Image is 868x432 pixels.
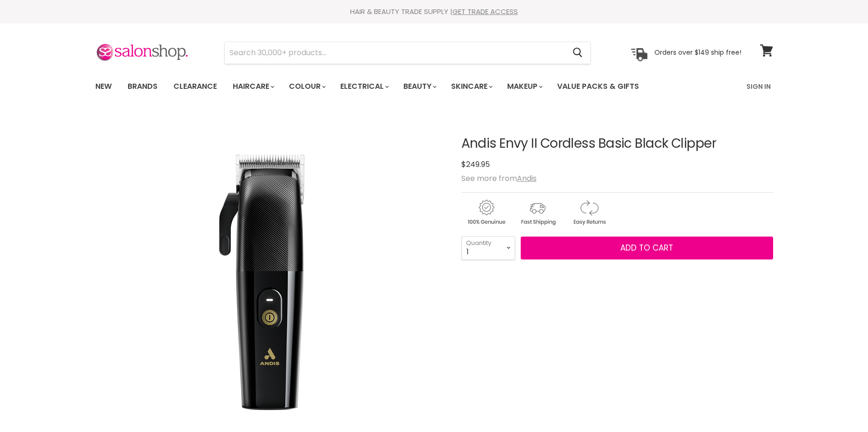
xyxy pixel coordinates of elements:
[500,77,548,96] a: Makeup
[620,242,673,253] span: Add to cart
[84,7,785,16] div: HAIR & BEAUTY TRADE SUPPLY |
[396,77,442,96] a: Beauty
[452,7,518,16] a: GET TRADE ACCESS
[84,73,785,100] nav: Main
[521,237,773,260] button: Add to cart
[88,73,694,100] ul: Main menu
[333,77,395,96] a: Electrical
[566,42,590,64] button: Search
[226,77,280,96] a: Haircare
[513,198,562,227] img: shipping.gif
[461,236,515,259] select: Quantity
[166,77,224,96] a: Clearance
[654,48,741,57] p: Orders over $149 ship free!
[741,77,776,96] a: Sign In
[461,198,511,227] img: genuine.gif
[461,137,773,151] h1: Andis Envy II Cordless Basic Black Clipper
[564,198,614,227] img: returns.gif
[282,77,331,96] a: Colour
[121,77,165,96] a: Brands
[517,173,537,184] a: Andis
[225,42,566,64] input: Search
[444,77,498,96] a: Skincare
[461,159,490,170] span: $249.95
[88,77,119,96] a: New
[550,77,646,96] a: Value Packs & Gifts
[224,42,591,64] form: Product
[461,173,537,184] span: See more from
